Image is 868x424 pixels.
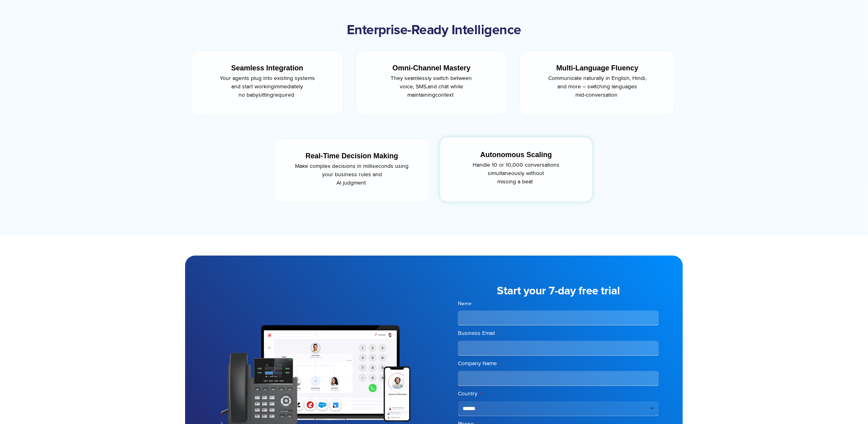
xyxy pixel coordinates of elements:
span: They seamlessly switch between voice, SMS, [391,75,472,90]
label: Business Email [458,330,659,338]
h5: Start your 7-day free trial [458,286,659,297]
label: Company Name [458,360,659,368]
div: Omni-Channel Mastery [371,63,493,74]
span: Your agents plug into existing systems and start working [220,75,315,90]
div: Autonomous Scaling [455,150,577,160]
label: Name [458,300,659,307]
h2: Enterprise-Ready Intelligence [189,23,679,39]
span: Handle 10 or 10,000 conversations simultaneously without missing a beat [473,161,559,185]
span: no babysitting [239,91,273,98]
span: required [273,91,294,98]
div: Multi-Language Fluency [535,63,660,74]
span: Communicate naturally in English, Hindi, and more – switching languages mid-conversation [548,75,646,98]
div: Seamless Integration [206,63,328,74]
span: Make complex decisions in milliseconds using your business rules and AI judgment [295,163,409,186]
span: immediately [274,83,303,90]
label: Country [458,390,659,398]
div: Real-Time Decision Making [289,151,415,161]
span: maintaining [408,91,436,98]
span: and chat while [428,83,463,90]
span: context [436,91,454,98]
